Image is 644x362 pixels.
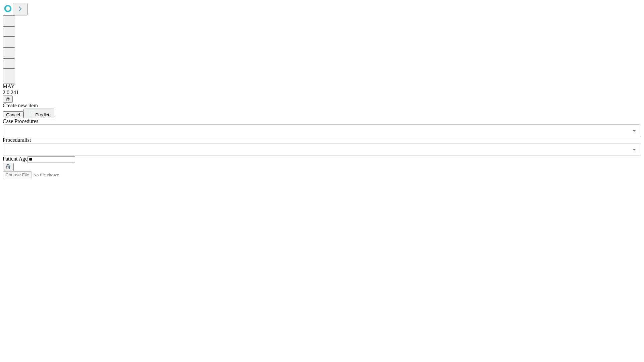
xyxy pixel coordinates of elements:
button: Cancel [3,111,23,118]
div: 2.0.241 [3,89,641,96]
button: Open [630,126,639,135]
span: Proceduralist [3,137,31,143]
span: @ [5,97,10,102]
span: Predict [35,112,49,117]
button: Open [630,145,639,154]
button: @ [3,96,13,103]
button: Predict [23,109,54,118]
span: Scheduled Procedure [3,118,38,124]
span: Cancel [6,112,20,117]
span: Create new item [3,103,38,108]
div: MAY [3,83,641,89]
span: Patient Age [3,156,28,162]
